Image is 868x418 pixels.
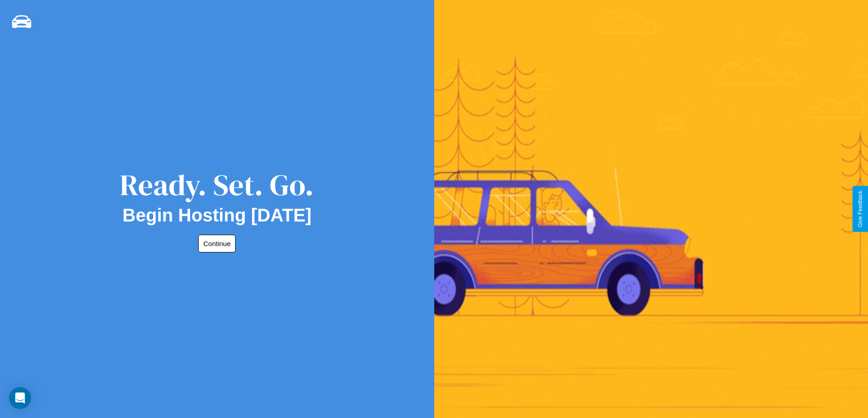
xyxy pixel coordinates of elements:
h2: Begin Hosting [DATE] [123,205,312,226]
div: Open Intercom Messenger [9,387,31,409]
button: Continue [198,235,236,252]
div: Give Feedback [857,191,863,227]
div: Ready. Set. Go. [120,165,314,205]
